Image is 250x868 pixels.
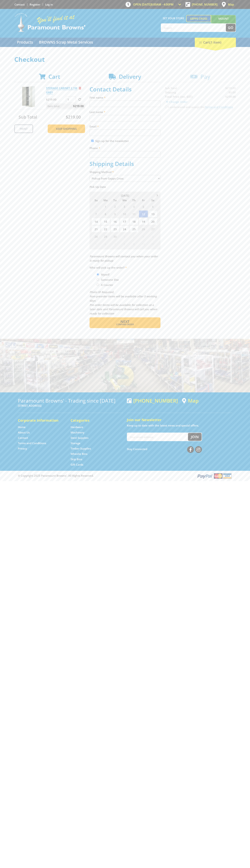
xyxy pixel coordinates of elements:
[97,284,99,286] input: Please select who will pick up the order.
[100,282,114,288] label: A Courier
[90,146,160,150] label: Phone
[129,210,138,218] span: 11
[148,233,157,240] span: 4
[129,198,138,203] span: Th
[90,115,160,121] input: Please enter your last name.
[110,240,120,248] span: 7
[90,170,160,174] label: Shipping Method
[71,436,88,440] a: Go to the Steel Supplies page
[90,110,160,114] label: Last name
[90,101,160,107] input: Please enter your first name.
[127,433,188,441] input: Your email address
[139,210,148,218] span: 12
[188,433,202,441] button: Join
[90,86,160,93] h2: Contact Details
[14,3,25,6] a: Go to the Contact page
[139,225,148,233] span: 26
[210,40,221,44] span: (1 item)
[120,218,129,225] span: 17
[71,425,83,429] a: Go to the Hardware page
[120,225,129,233] span: 24
[148,198,157,203] span: Sa
[120,233,129,240] span: 1
[139,218,148,225] span: 19
[101,218,110,225] span: 15
[71,457,82,461] a: Go to the Skip Bins page
[90,265,160,270] label: Who will pick up the order?
[14,473,236,479] div: ® Copyright 2025 Paramount Browns'. All Rights Reserved.
[46,86,77,94] a: STORAGE CABINET 2.1M GREY
[66,114,81,120] span: $219.00
[129,240,138,248] span: 9
[226,24,236,32] button: Go
[45,3,53,6] a: Log in
[18,447,27,450] a: Go to the Privacy page
[90,95,160,100] label: First name
[151,3,174,6] span: 8:00am - 4:00pm
[14,124,33,133] a: Print
[161,15,186,21] span: Set your store
[91,225,101,233] span: 21
[186,15,211,22] a: Gepps Cross
[110,198,120,203] span: Tu
[139,198,148,203] span: Fr
[119,73,141,80] span: Delivery
[197,473,232,479] img: PayPal, Mastercard, Visa accepted
[18,398,123,403] h3: Paramount Browns' - Trading since [DATE]
[110,203,120,210] span: 2
[91,198,101,203] span: Su
[101,225,110,233] span: 22
[120,319,129,324] span: Next
[46,97,65,102] p: $219.00
[71,447,91,450] a: Go to the Timber Supplies page
[148,203,157,210] span: 6
[110,210,120,218] span: 9
[110,225,120,233] span: 23
[46,103,85,109] p: Item total:
[127,423,232,428] p: Keep up to date with the latest news and special offers.
[148,240,157,248] span: 11
[120,198,129,203] span: We
[101,240,110,248] span: 6
[18,403,123,408] p: [STREET_ADDRESS]
[18,86,39,107] img: STORAGE CABINET 2.1M GREY
[48,124,85,133] a: Keep Shopping
[71,452,87,456] a: Go to the Wheelie Bins page
[120,210,129,218] span: 10
[14,56,236,63] h1: Checkout
[182,398,199,404] a: View a map of Gepps Cross location
[90,317,160,328] button: Next Confirm order
[127,445,202,453] div: Stay Connected
[97,323,153,326] span: Confirm order
[18,425,26,429] a: Go to the Home page
[91,203,101,210] span: 31
[18,436,28,440] a: Go to the Contact page
[71,418,116,423] h5: Categories
[71,431,84,434] a: Go to the Machinery page
[100,271,111,278] label: Myself
[95,139,129,143] label: Sign up for the newsletter
[91,218,101,225] span: 14
[127,417,232,422] h5: Join our Newsletter
[101,210,110,218] span: 8
[129,203,138,210] span: 4
[139,233,148,240] span: 3
[148,218,157,225] span: 20
[127,398,178,403] div: [PHONE_NUMBER]
[79,86,81,90] a: Remove from cart
[90,160,160,167] h2: Shipping Details
[18,441,46,445] a: Go to the Terms and Conditions page
[90,151,160,158] input: Please enter your telephone number.
[148,225,157,233] span: 27
[129,233,138,240] span: 2
[133,3,174,6] span: OPEN [DATE]
[120,240,129,248] span: 8
[18,418,63,423] h5: Corporate Information
[97,273,99,276] input: Please select who will pick up the order.
[129,225,138,233] span: 25
[36,38,96,47] a: Go to the BROWNS Scrap Metal Services page
[90,255,158,262] em: Paramount Browns will contact you when your order is ready for pickup
[19,114,37,120] span: Sub Total
[148,210,157,218] span: 13
[90,185,160,189] label: Pick Up Date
